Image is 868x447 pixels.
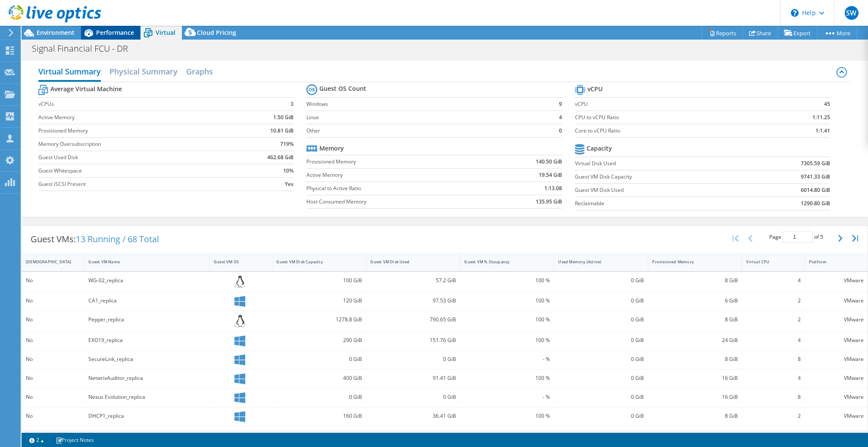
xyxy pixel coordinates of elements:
[88,315,206,324] div: Pepper_replica
[769,231,823,243] span: Page of
[26,276,80,285] div: No
[575,100,763,108] label: vCPU
[273,113,293,122] b: 1.50 GiB
[26,411,80,421] div: No
[26,315,80,324] div: No
[746,259,790,265] div: Virtual CPU
[820,233,823,240] span: 5
[464,336,550,345] div: 100 %
[801,199,830,208] b: 1290.80 GiB
[464,315,550,324] div: 100 %
[38,63,101,82] h2: Virtual Summary
[746,373,800,383] div: 4
[88,355,206,364] div: SecureLink_replica
[746,336,800,345] div: 4
[370,373,456,383] div: 91.41 GiB
[464,355,550,364] div: - %
[26,392,80,402] div: No
[652,259,727,265] div: Provisioned Memory
[801,186,830,194] b: 6014.80 GiB
[539,171,562,179] b: 19.54 GiB
[306,197,487,206] label: Host Consumed Memory
[370,296,456,305] div: 97.53 GiB
[536,197,562,206] b: 135.95 GiB
[306,157,487,166] label: Provisioned Memory
[809,296,864,305] div: VMware
[306,184,487,193] label: Physical to Active Ratio
[88,276,206,285] div: WG-02_replica
[464,373,550,383] div: 100 %
[370,259,446,265] div: Guest VM Disk Used
[38,166,232,175] label: Guest Whitespace
[370,355,456,364] div: 0 GiB
[464,411,550,421] div: 100 %
[652,411,738,421] div: 8 GiB
[558,392,644,402] div: 0 GiB
[746,392,800,402] div: 8
[809,373,864,383] div: VMware
[267,153,293,162] b: 462.68 GiB
[214,259,258,265] div: Guest VM OS
[370,411,456,421] div: 36.41 GiB
[109,63,178,80] h2: Physical Summary
[96,28,134,37] span: Performance
[652,373,738,383] div: 16 GiB
[197,28,236,37] span: Cloud Pricing
[464,259,540,265] div: Guest VM % Occupancy
[746,355,800,364] div: 8
[783,231,813,243] input: jump to page
[306,126,550,135] label: Other
[276,296,362,305] div: 120 GiB
[464,392,550,402] div: - %
[22,226,168,253] div: Guest VMs:
[276,336,362,345] div: 290 GiB
[186,63,213,80] h2: Graphs
[575,159,747,168] label: Virtual Disk Used
[38,113,232,122] label: Active Memory
[319,84,366,93] b: Guest OS Count
[276,411,362,421] div: 160 GiB
[283,166,293,175] b: 10%
[38,153,232,162] label: Guest Used Disk
[28,44,141,53] h1: Signal Financial FCU - DR
[38,140,232,148] label: Memory Oversubscription
[575,186,747,194] label: Guest VM Disk Used
[809,336,864,345] div: VMware
[746,296,800,305] div: 2
[652,315,738,324] div: 8 GiB
[88,259,195,265] div: Guest VM Name
[38,126,232,135] label: Provisioned Memory
[575,173,747,181] label: Guest VM Disk Capacity
[276,392,362,402] div: 0 GiB
[276,276,362,285] div: 100 GiB
[702,26,743,40] a: Reports
[464,276,550,285] div: 100 %
[26,373,80,383] div: No
[88,411,206,421] div: DHCP1_replica
[76,233,159,245] span: 13 Running / 68 Total
[809,276,864,285] div: VMware
[38,100,232,108] label: vCPUs
[652,276,738,285] div: 8 GiB
[536,157,562,166] b: 140.50 GiB
[558,336,644,345] div: 0 GiB
[558,373,644,383] div: 0 GiB
[817,26,857,40] a: More
[306,113,550,122] label: Linux
[587,85,603,93] b: vCPU
[50,85,122,93] b: Average Virtual Machine
[559,126,562,135] b: 0
[558,296,644,305] div: 0 GiB
[276,315,362,324] div: 1278.8 GiB
[319,144,344,153] b: Memory
[575,126,763,135] label: Core to vCPU Ratio
[809,411,864,421] div: VMware
[824,100,830,108] b: 45
[276,373,362,383] div: 400 GiB
[558,355,644,364] div: 0 GiB
[809,355,864,364] div: VMware
[37,28,75,37] span: Environment
[845,6,859,20] span: SW
[809,392,864,402] div: VMware
[746,276,800,285] div: 4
